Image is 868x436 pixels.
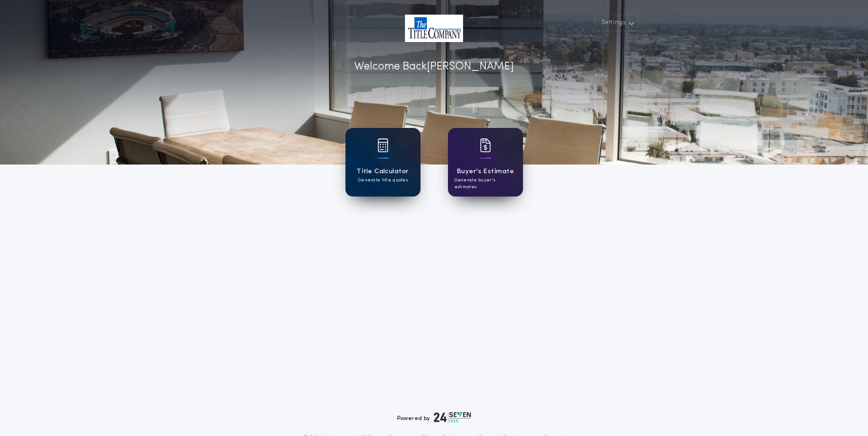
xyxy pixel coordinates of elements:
img: card icon [377,138,388,152]
img: card icon [480,138,491,152]
div: Powered by [397,412,471,423]
a: card iconTitle CalculatorGenerate title quotes [345,128,421,197]
p: Generate buyer's estimates [454,177,517,191]
a: card iconBuyer's EstimateGenerate buyer's estimates [448,128,523,197]
h1: Buyer's Estimate [457,166,514,177]
img: account-logo [405,15,463,42]
p: Welcome Back [PERSON_NAME] [354,58,514,75]
img: logo [434,412,471,423]
h1: Title Calculator [356,166,409,177]
p: Generate title quotes [358,177,408,184]
button: Settings [595,15,638,31]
